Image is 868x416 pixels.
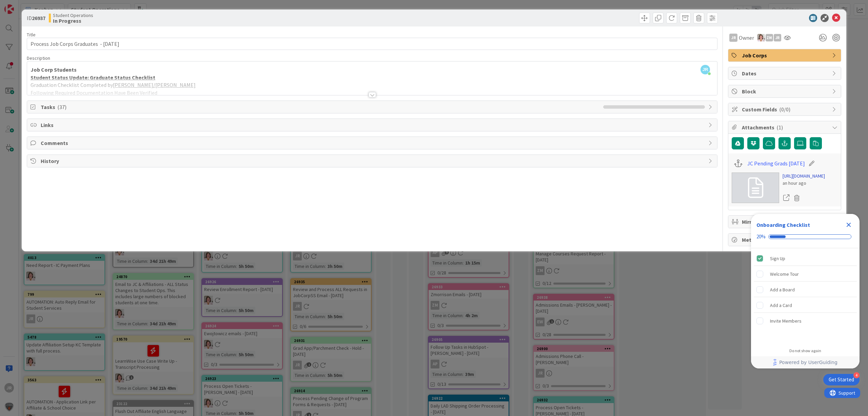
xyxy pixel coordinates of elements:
[751,214,860,368] div: Checklist Container
[756,221,810,229] div: Onboarding Checklist
[27,55,50,61] span: Description
[783,194,790,202] a: Open
[14,1,31,9] span: Support
[742,236,829,244] span: Metrics
[742,69,829,77] span: Dates
[41,139,705,147] span: Comments
[742,105,829,113] span: Custom Fields
[53,13,93,18] span: Student Operations
[742,51,829,59] span: Job Corps
[770,317,802,325] div: Invite Members
[770,254,785,263] div: Sign Up
[27,32,36,38] label: Title
[742,123,829,131] span: Attachments
[756,234,766,240] div: 20%
[776,124,783,131] span: ( 1 )
[754,356,856,368] a: Powered by UserGuiding
[779,358,837,366] span: Powered by UserGuiding
[57,104,66,110] span: ( 37 )
[751,248,860,344] div: Checklist items
[829,376,854,383] div: Get Started
[754,313,857,328] div: Invite Members is incomplete.
[754,267,857,282] div: Welcome Tour is incomplete.
[742,87,829,95] span: Block
[770,301,792,309] div: Add a Card
[31,66,77,73] strong: Job Corp Students
[783,180,825,187] div: an hour ago
[754,298,857,313] div: Add a Card is incomplete.
[729,34,737,42] div: JR
[783,173,825,180] a: [URL][DOMAIN_NAME]
[770,286,795,294] div: Add a Board
[853,372,860,378] div: 4
[779,106,790,113] span: ( 0/0 )
[41,103,600,111] span: Tasks
[751,356,860,368] div: Footer
[27,14,45,22] span: ID
[739,34,754,42] span: Owner
[32,15,45,21] b: 26937
[41,121,705,129] span: Links
[31,74,155,81] u: Student Status Update: Graduate Status Checklist
[754,251,857,266] div: Sign Up is complete.
[789,348,821,354] div: Do not show again
[742,218,829,226] span: Mirrors
[41,157,705,165] span: History
[843,219,854,230] div: Close Checklist
[766,34,773,41] div: ZM
[747,159,805,167] a: JC Pending Grads [DATE]
[774,34,781,41] div: JR
[756,234,854,240] div: Checklist progress: 20%
[53,18,93,23] b: In Progress
[770,270,799,278] div: Welcome Tour
[823,374,860,385] div: Open Get Started checklist, remaining modules: 4
[757,34,765,41] img: EW
[27,38,717,50] input: type card name here...
[754,282,857,297] div: Add a Board is incomplete.
[701,65,710,74] span: JR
